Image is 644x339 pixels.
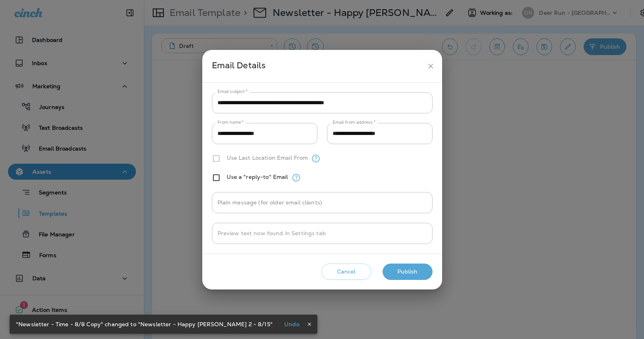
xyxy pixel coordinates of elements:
label: From name [217,119,244,125]
label: Email from address [333,119,375,125]
label: Email subject [217,89,248,95]
div: "Newsletter - Time - 8/8 Copy" changed to "Newsletter - Happy [PERSON_NAME] 2 - 8/15" [16,317,273,331]
button: close [423,59,438,73]
label: Use a "reply-to" Email [227,174,288,180]
button: Publish [383,264,433,280]
p: Undo [284,321,299,327]
div: Email Details [212,59,423,73]
label: Use Last Location Email From [227,155,308,161]
button: Cancel [321,264,371,280]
